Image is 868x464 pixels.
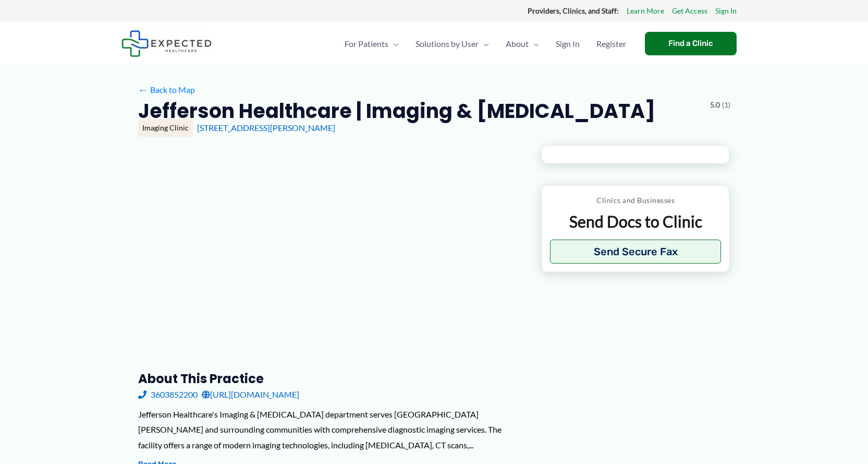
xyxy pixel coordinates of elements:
[138,407,524,453] div: Jefferson Healthcare's Imaging & [MEDICAL_DATA] department serves [GEOGRAPHIC_DATA][PERSON_NAME] ...
[138,98,655,124] h2: Jefferson Healthcare | Imaging & [MEDICAL_DATA]
[722,98,730,112] span: (1)
[556,26,580,62] span: Sign In
[336,26,407,62] a: For PatientsMenu Toggle
[407,26,497,62] a: Solutions by UserMenu Toggle
[588,26,634,62] a: Register
[550,194,722,207] p: Clinics and Businesses
[506,26,529,62] span: About
[596,26,626,62] span: Register
[715,4,737,18] a: Sign In
[497,26,547,62] a: AboutMenu Toggle
[336,26,634,62] nav: Primary Site Navigation
[197,123,335,133] a: [STREET_ADDRESS][PERSON_NAME]
[138,85,148,94] span: ←
[479,26,489,62] span: Menu Toggle
[550,211,722,232] p: Send Docs to Clinic
[529,26,539,62] span: Menu Toggle
[388,26,399,62] span: Menu Toggle
[121,30,212,57] img: Expected Healthcare Logo - side, dark font, small
[345,26,388,62] span: For Patients
[138,82,195,98] a: ←Back to Map
[528,6,619,15] strong: Providers, Clinics, and Staff:
[138,119,193,137] div: Imaging Clinic
[138,387,198,402] a: 3603852200
[547,26,588,62] a: Sign In
[627,4,664,18] a: Learn More
[645,32,737,55] a: Find a Clinic
[710,98,720,112] span: 5.0
[138,371,524,387] h3: About this practice
[415,26,479,62] span: Solutions by User
[672,4,707,18] a: Get Access
[202,387,299,402] a: [URL][DOMAIN_NAME]
[550,240,722,264] button: Send Secure Fax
